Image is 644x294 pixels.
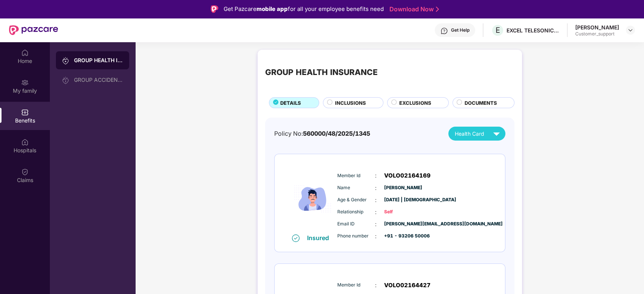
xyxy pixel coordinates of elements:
img: svg+xml;base64,PHN2ZyB4bWxucz0iaHR0cDovL3d3dy53My5vcmcvMjAwMC9zdmciIHZpZXdCb3g9IjAgMCAyNCAyNCIgd2... [490,127,503,140]
span: Email ID [337,220,375,228]
span: : [375,220,377,228]
div: [PERSON_NAME] [575,24,619,31]
div: Insured [307,234,334,242]
span: Age & Gender [337,196,375,204]
span: EXCLUSIONS [399,99,431,107]
span: Name [337,184,375,191]
a: Download Now [389,5,437,13]
span: VOLO02164169 [384,171,431,180]
span: VOLO02164427 [384,281,431,290]
div: EXCEL TELESONIC INDIA PRIVATE LIMITED [507,27,559,34]
img: svg+xml;base64,PHN2ZyB4bWxucz0iaHR0cDovL3d3dy53My5vcmcvMjAwMC9zdmciIHdpZHRoPSIxNiIgaGVpZ2h0PSIxNi... [292,234,300,242]
img: svg+xml;base64,PHN2ZyB3aWR0aD0iMjAiIGhlaWdodD0iMjAiIHZpZXdCb3g9IjAgMCAyMCAyMCIgZmlsbD0ibm9uZSIgeG... [62,77,69,84]
span: : [375,196,377,204]
button: Health Card [448,127,505,141]
span: Health Card [455,130,484,138]
span: 560000/48/2025/1345 [303,130,370,137]
span: E [496,26,500,35]
img: svg+xml;base64,PHN2ZyBpZD0iSG9tZSIgeG1sbnM9Imh0dHA6Ly93d3cudzMub3JnLzIwMDAvc3ZnIiB3aWR0aD0iMjAiIG... [21,49,29,57]
div: GROUP ACCIDENTAL INSURANCE [74,77,123,83]
span: Self [384,208,422,216]
span: [PERSON_NAME] [384,184,422,191]
img: svg+xml;base64,PHN2ZyB3aWR0aD0iMjAiIGhlaWdodD0iMjAiIHZpZXdCb3g9IjAgMCAyMCAyMCIgZmlsbD0ibm9uZSIgeG... [62,57,69,64]
span: [PERSON_NAME][EMAIL_ADDRESS][DOMAIN_NAME] [384,220,422,228]
img: svg+xml;base64,PHN2ZyBpZD0iQ2xhaW0iIHhtbG5zPSJodHRwOi8vd3d3LnczLm9yZy8yMDAwL3N2ZyIgd2lkdGg9IjIwIi... [21,168,29,176]
span: DOCUMENTS [465,99,497,107]
img: svg+xml;base64,PHN2ZyB3aWR0aD0iMjAiIGhlaWdodD0iMjAiIHZpZXdCb3g9IjAgMCAyMCAyMCIgZmlsbD0ibm9uZSIgeG... [21,79,29,86]
img: Stroke [436,5,439,13]
span: [DATE] | [DEMOGRAPHIC_DATA] [384,196,422,204]
img: svg+xml;base64,PHN2ZyBpZD0iRHJvcGRvd24tMzJ4MzIiIHhtbG5zPSJodHRwOi8vd3d3LnczLm9yZy8yMDAwL3N2ZyIgd2... [627,27,633,33]
div: Customer_support [575,31,619,37]
img: svg+xml;base64,PHN2ZyBpZD0iSGVscC0zMngzMiIgeG1sbnM9Imh0dHA6Ly93d3cudzMub3JnLzIwMDAvc3ZnIiB3aWR0aD... [440,27,448,35]
span: : [375,184,377,192]
span: Relationship [337,208,375,216]
span: Member Id [337,172,375,179]
span: Member Id [337,282,375,289]
span: DETAILS [280,99,301,107]
div: GROUP HEALTH INSURANCE [265,66,378,79]
span: : [375,281,377,289]
span: +91 - 93206 50006 [384,233,422,240]
img: svg+xml;base64,PHN2ZyBpZD0iQmVuZWZpdHMiIHhtbG5zPSJodHRwOi8vd3d3LnczLm9yZy8yMDAwL3N2ZyIgd2lkdGg9Ij... [21,109,29,116]
strong: mobile app [256,5,288,12]
img: icon [290,164,335,234]
img: Logo [211,5,218,13]
div: Policy No: [274,129,370,138]
span: Phone number [337,233,375,240]
div: Get Pazcare for all your employee benefits need [224,5,384,14]
span: : [375,232,377,240]
div: GROUP HEALTH INSURANCE [74,57,123,64]
img: New Pazcare Logo [9,25,58,35]
div: Get Help [451,27,469,33]
img: svg+xml;base64,PHN2ZyBpZD0iSG9zcGl0YWxzIiB4bWxucz0iaHR0cDovL3d3dy53My5vcmcvMjAwMC9zdmciIHdpZHRoPS... [21,138,29,146]
span: : [375,208,377,216]
span: INCLUSIONS [335,99,366,107]
span: : [375,171,377,180]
